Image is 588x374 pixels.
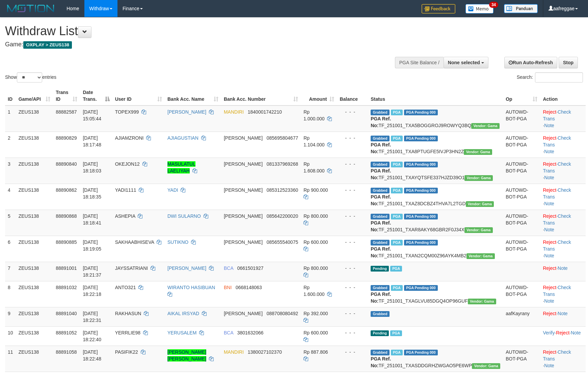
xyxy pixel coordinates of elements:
select: Showentries [17,72,42,83]
a: Reject [543,187,556,193]
span: BCA [224,265,233,271]
td: · · [540,132,586,158]
td: · [540,307,586,326]
span: Vendor URL: https://trx31.1velocity.biz [464,227,493,233]
a: Verify [543,330,555,335]
td: ZEUS138 [16,106,53,132]
td: AUTOWD-BOT-PGA [503,184,540,210]
label: Show entries [5,72,56,83]
td: 1 [5,106,16,132]
b: PGA Ref. No: [371,194,391,206]
a: Reject [543,349,556,355]
span: ANTO321 [115,285,136,290]
div: - - - [340,265,365,272]
th: Date Trans.: activate to sort column descending [80,86,112,106]
b: PGA Ref. No: [371,246,391,258]
span: 88891052 [56,330,77,335]
td: 8 [5,281,16,307]
span: PASIFIK22 [115,349,138,355]
span: Vendor URL: https://trx31.1velocity.biz [466,201,494,207]
h1: Withdraw List [5,24,385,38]
td: · · [540,281,586,307]
span: Copy 0661501927 to clipboard [237,265,264,271]
th: Op: activate to sort column ascending [503,86,540,106]
img: MOTION_logo.png [5,3,56,14]
th: ID [5,86,16,106]
span: [PERSON_NAME] [224,311,263,316]
a: Note [544,253,554,258]
td: ZEUS138 [16,281,53,307]
a: [PERSON_NAME] [PERSON_NAME] [167,349,206,361]
span: Grabbed [371,285,390,291]
td: aafKayrany [503,307,540,326]
a: [PERSON_NAME] [167,109,206,115]
span: Copy 085655540075 to clipboard [267,239,298,245]
td: ZEUS138 [16,158,53,184]
span: 88890885 [56,239,77,245]
td: · · [540,158,586,184]
td: 3 [5,158,16,184]
div: PGA Site Balance / [395,57,444,68]
a: YADI [167,187,178,193]
td: · [540,262,586,281]
span: PGA Pending [404,285,438,291]
span: Rp 900.000 [303,187,328,193]
a: WIRANTO HASIBUAN [167,285,215,290]
td: TF_251001_TXA8PTUGFE5IVJP3HN2Z [368,132,503,158]
a: [PERSON_NAME] [167,265,206,271]
img: Feedback.jpg [422,4,455,14]
span: [PERSON_NAME] [224,187,263,193]
span: PGA Pending [404,214,438,219]
span: Marked by aafpengsreynich [390,266,402,272]
a: AJIAGUSTIAN [167,135,198,141]
a: Note [544,123,554,128]
a: Stop [559,57,578,68]
div: - - - [340,187,365,193]
span: [DATE] 18:22:40 [83,330,101,342]
span: ASHEPIA [115,213,135,219]
td: AUTOWD-BOT-PGA [503,158,540,184]
span: 88891001 [56,265,77,271]
a: Check Trans [543,285,571,297]
td: 10 [5,326,16,346]
span: Copy 1380027102370 to clipboard [248,349,282,355]
span: Rp 1.000.000 [303,109,324,121]
a: Check Trans [543,239,571,252]
span: 88890829 [56,135,77,141]
span: Copy 085312523360 to clipboard [267,187,298,193]
td: · · [540,106,586,132]
span: Marked by aafanarl [391,240,403,246]
span: Copy 085695804677 to clipboard [267,135,298,141]
span: None selected [448,60,480,65]
span: PGA Pending [404,188,438,193]
button: None selected [444,57,488,68]
span: Copy 081337969268 to clipboard [267,161,298,167]
div: - - - [340,329,365,336]
div: - - - [340,161,365,167]
td: ZEUS138 [16,326,53,346]
th: Bank Acc. Number: activate to sort column ascending [221,86,301,106]
a: Check Trans [543,109,571,121]
span: MANDIRI [224,349,244,355]
a: MASULATUL LAELIYAH [167,161,195,173]
span: [DATE] 18:22:48 [83,349,101,361]
td: AUTOWD-BOT-PGA [503,281,540,307]
td: 6 [5,236,16,262]
b: PGA Ref. No: [371,142,391,154]
td: AUTOWD-BOT-PGA [503,106,540,132]
a: Check Trans [543,161,571,173]
td: TF_251001_TXAYQTSFE337HJZD39O1 [368,158,503,184]
td: AUTOWD-BOT-PGA [503,236,540,262]
span: Rp 600.000 [303,239,328,245]
span: Grabbed [371,188,390,193]
th: Amount: activate to sort column ascending [301,86,337,106]
a: Reject [543,109,556,115]
td: ZEUS138 [16,262,53,281]
span: Pending [371,330,389,336]
span: Marked by aafanarl [391,188,403,193]
span: [DATE] 18:18:41 [83,213,101,226]
th: Status [368,86,503,106]
a: Note [544,149,554,154]
span: [DATE] 18:22:18 [83,285,101,297]
a: Check Trans [543,187,571,200]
